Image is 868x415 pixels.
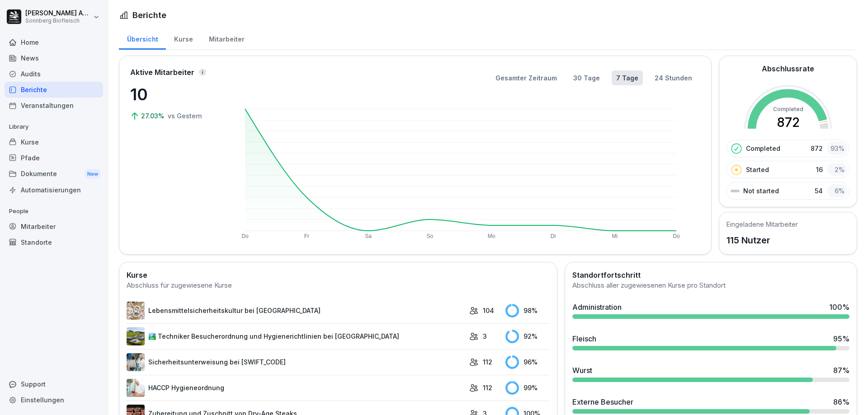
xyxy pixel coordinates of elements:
p: 104 [483,306,494,315]
p: 16 [816,165,823,174]
div: Administration [572,302,622,312]
a: Kurse [5,134,103,150]
img: bvgi5s23nmzwngfih7cf5uu4.png [127,353,145,371]
div: 99 % [505,381,550,395]
p: Not started [743,186,779,196]
a: Standorte [5,234,103,250]
div: 93 % [827,142,847,155]
text: Mo [488,233,495,239]
a: Kurse [166,27,201,50]
a: Einstellungen [5,392,103,408]
a: Sicherheitsunterweisung bei [SWIFT_CODE] [127,353,465,371]
div: Support [5,376,103,392]
div: Fleisch [572,333,596,344]
img: roi77fylcwzaflh0hwjmpm1w.png [127,327,145,345]
div: 2 % [827,163,847,176]
div: Dokumente [5,166,103,182]
a: News [5,50,103,66]
a: Administration100% [569,298,853,322]
div: Wurst [572,365,592,376]
a: Mitarbeiter [201,27,252,50]
button: 30 Tage [569,70,604,85]
h5: Eingeladene Mitarbeiter [726,219,798,229]
p: 112 [483,383,492,392]
p: 10 [130,82,221,107]
text: Mi [612,233,618,239]
div: Abschluss für zugewiesene Kurse [127,280,550,291]
h2: Abschlussrate [762,63,814,74]
div: 95 % [833,333,849,344]
div: 92 % [505,330,550,343]
text: Sa [365,233,372,239]
a: Home [5,34,103,50]
text: Do [673,233,680,239]
a: HACCP Hygieneordnung [127,379,465,397]
text: Fr [304,233,309,239]
button: Gesamter Zeitraum [491,70,561,85]
div: 6 % [827,184,847,197]
a: Automatisierungen [5,182,103,198]
text: Di [551,233,556,239]
p: 115 Nutzer [726,233,798,247]
a: 🏞️ Techniker Besucherordnung und Hygienerichtlinien bei [GEOGRAPHIC_DATA] [127,327,465,345]
p: [PERSON_NAME] Anibas [25,9,91,17]
text: Do [241,233,249,239]
a: Mitarbeiter [5,219,103,234]
p: 112 [483,357,492,367]
a: Lebensmittelsicherheitskultur bei [GEOGRAPHIC_DATA] [127,302,465,320]
a: Veranstaltungen [5,98,103,113]
h2: Kurse [127,270,550,280]
div: 98 % [505,304,550,317]
div: Abschluss aller zugewiesenen Kurse pro Standort [572,280,849,291]
img: xrzzrx774ak4h3u8hix93783.png [127,379,145,397]
div: New [85,169,100,179]
a: Fleisch95% [569,330,853,354]
a: Wurst87% [569,361,853,386]
p: vs Gestern [168,111,202,121]
a: DokumenteNew [5,166,103,182]
div: 96 % [505,355,550,369]
button: 7 Tage [612,70,643,85]
p: 3 [483,331,487,341]
p: 54 [815,186,823,196]
div: 86 % [833,396,849,407]
button: 24 Stunden [650,70,697,85]
p: Started [746,165,769,174]
a: Berichte [5,82,103,98]
text: So [427,233,434,239]
p: Completed [746,144,780,153]
p: Library [5,120,103,134]
h1: Berichte [132,9,166,21]
p: 27.03% [141,111,166,121]
img: fel7zw93n786o3hrlxxj0311.png [127,302,145,320]
p: Aktive Mitarbeiter [130,67,194,78]
h2: Standortfortschritt [572,270,849,280]
div: 87 % [833,365,849,376]
p: Sonnberg Biofleisch [25,18,91,24]
p: People [5,204,103,219]
a: Übersicht [119,27,166,50]
p: 872 [811,144,823,153]
a: Pfade [5,150,103,166]
div: 100 % [829,302,849,312]
div: Externe Besucher [572,396,633,407]
a: Audits [5,66,103,82]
